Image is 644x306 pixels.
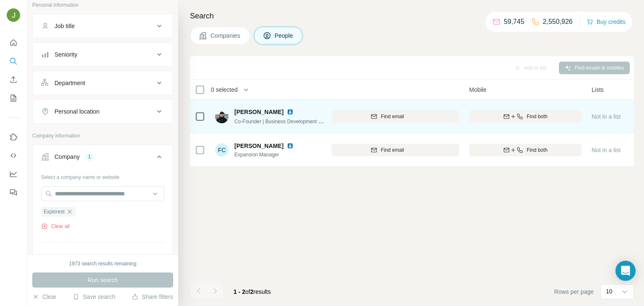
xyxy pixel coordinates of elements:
[527,146,548,154] span: Find both
[287,143,293,149] img: LinkedIn logo
[7,8,20,22] img: Avatar
[287,109,293,115] img: LinkedIn logo
[7,35,20,50] button: Quick start
[215,110,229,123] img: Avatar
[32,132,173,140] p: Company information
[85,153,94,161] div: 1
[234,118,348,124] span: Co-Founder | Business Development & Community
[316,144,459,156] button: Find email
[234,288,271,295] span: results
[7,91,20,106] button: My lists
[132,293,173,301] button: Share filters
[211,86,238,94] span: 0 selected
[210,31,241,40] span: Companies
[606,287,613,296] p: 10
[69,260,137,267] div: 1973 search results remaining
[234,151,304,158] span: Expansion Manager
[275,31,294,40] span: People
[7,72,20,87] button: Enrich CSV
[33,147,173,170] button: Company1
[33,16,173,36] button: Job title
[543,17,573,27] p: 2,550,926
[32,1,173,9] p: Personal information
[592,147,621,153] span: Not in a list
[32,293,56,301] button: Clear
[55,22,75,30] div: Job title
[7,54,20,69] button: Search
[234,143,283,149] span: [PERSON_NAME]
[250,288,254,295] span: 2
[7,166,20,182] button: Dashboard
[33,101,173,122] button: Personal location
[469,144,582,156] button: Find both
[73,293,115,301] button: Save search
[55,153,80,161] div: Company
[7,148,20,163] button: Use Surfe API
[234,288,245,295] span: 1 - 2
[55,79,85,87] div: Department
[41,223,70,230] button: Clear all
[41,170,164,181] div: Select a company name or website
[469,110,582,123] button: Find both
[41,254,164,262] p: Upload a CSV of company websites.
[592,113,621,120] span: Not in a list
[215,143,229,157] div: FC
[234,108,283,116] span: [PERSON_NAME]
[55,107,99,116] div: Personal location
[381,146,404,154] span: Find email
[245,288,250,295] span: of
[55,50,77,59] div: Seniority
[381,113,404,120] span: Find email
[44,208,65,215] span: Explorest
[33,44,173,65] button: Seniority
[504,17,525,27] p: 59,745
[587,16,626,28] button: Buy credits
[7,130,20,145] button: Use Surfe on LinkedIn
[7,185,20,200] button: Feedback
[190,10,634,22] h4: Search
[554,288,594,296] span: Rows per page
[615,261,636,281] div: Open Intercom Messenger
[469,86,486,94] span: Mobile
[316,110,459,123] button: Find email
[527,113,548,120] span: Find both
[592,86,604,94] span: Lists
[33,73,173,93] button: Department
